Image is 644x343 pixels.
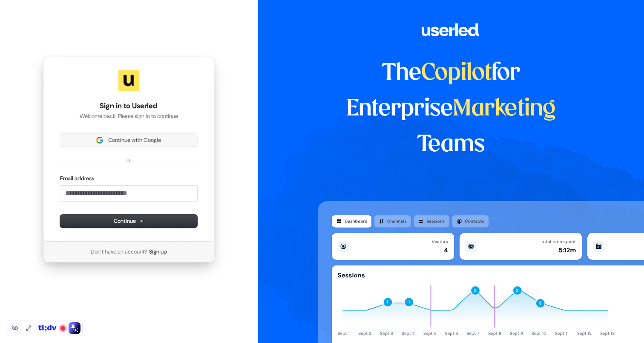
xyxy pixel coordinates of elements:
span: Continue with Google [108,136,161,144]
img: Sign in with Google [96,137,103,144]
span: Don’t have an account? [91,248,147,256]
p: or [126,157,131,164]
label: Email address [60,175,94,182]
button: Continue [60,215,197,228]
button: Sign in with GoogleContinue with Google [60,134,197,147]
span: Marketing [453,98,556,120]
h1: The for Enterprise Teams [318,55,584,163]
p: Welcome back! Please sign in to continue [60,112,197,120]
a: Sign up [149,248,167,256]
span: Continue [114,217,144,225]
h1: Sign in to Userled [60,101,197,111]
span: Copilot [421,62,492,84]
img: Userled [118,70,139,91]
